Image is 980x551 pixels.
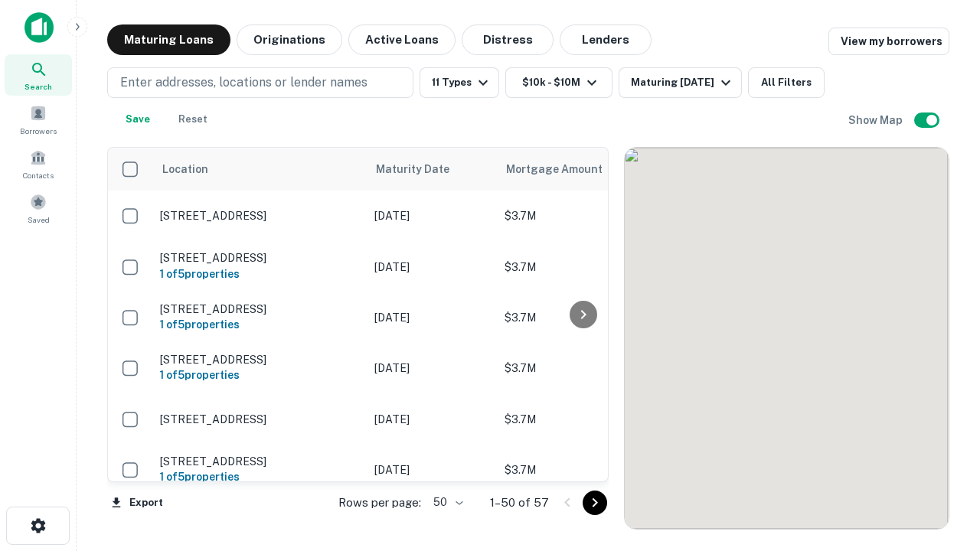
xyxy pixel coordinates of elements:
[5,143,72,184] a: Contacts
[374,309,489,326] p: [DATE]
[160,316,359,333] h6: 1 of 5 properties
[23,169,54,181] span: Contacts
[490,494,549,512] p: 1–50 of 57
[28,214,50,226] span: Saved
[20,125,57,137] span: Borrowers
[505,411,658,428] p: $3.7M
[160,412,359,426] p: [STREET_ADDRESS]
[160,468,359,485] h6: 1 of 5 properties
[903,429,980,502] iframe: Chat Widget
[583,491,607,515] button: Go to next page
[160,367,359,383] h6: 1 of 5 properties
[5,54,72,96] a: Search
[505,67,612,98] button: $10k - $10M
[828,28,949,55] a: View my borrowers
[107,491,167,514] button: Export
[5,187,72,229] a: Saved
[374,259,489,275] p: [DATE]
[374,461,489,478] p: [DATE]
[505,461,658,478] p: $3.7M
[160,266,359,282] h6: 1 of 5 properties
[152,148,367,191] th: Location
[5,99,72,140] a: Borrowers
[162,160,208,178] span: Location
[619,67,742,98] button: Maturing [DATE]
[631,73,735,92] div: Maturing [DATE]
[748,67,825,98] button: All Filters
[506,160,622,178] span: Mortgage Amount
[160,251,359,265] p: [STREET_ADDRESS]
[497,148,665,191] th: Mortgage Amount
[374,360,489,377] p: [DATE]
[107,67,413,98] button: Enter addresses, locations or lender names
[107,24,230,55] button: Maturing Loans
[376,160,469,178] span: Maturity Date
[505,309,658,326] p: $3.7M
[113,104,162,135] button: Save your search to get updates of matches that match your search criteria.
[505,207,658,224] p: $3.7M
[367,148,497,191] th: Maturity Date
[168,104,217,135] button: Reset
[427,491,465,514] div: 50
[160,302,359,316] p: [STREET_ADDRESS]
[505,360,658,377] p: $3.7M
[420,67,499,98] button: 11 Types
[338,494,421,512] p: Rows per page:
[237,24,342,55] button: Originations
[348,24,456,55] button: Active Loans
[160,455,359,468] p: [STREET_ADDRESS]
[374,411,489,428] p: [DATE]
[24,80,52,93] span: Search
[160,209,359,223] p: [STREET_ADDRESS]
[462,24,554,55] button: Distress
[625,148,949,529] div: 0 0
[505,259,658,275] p: $3.7M
[374,207,489,224] p: [DATE]
[848,112,905,129] h6: Show Map
[24,12,54,43] img: capitalize-icon.png
[560,24,652,55] button: Lenders
[160,353,359,367] p: [STREET_ADDRESS]
[120,73,367,92] p: Enter addresses, locations or lender names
